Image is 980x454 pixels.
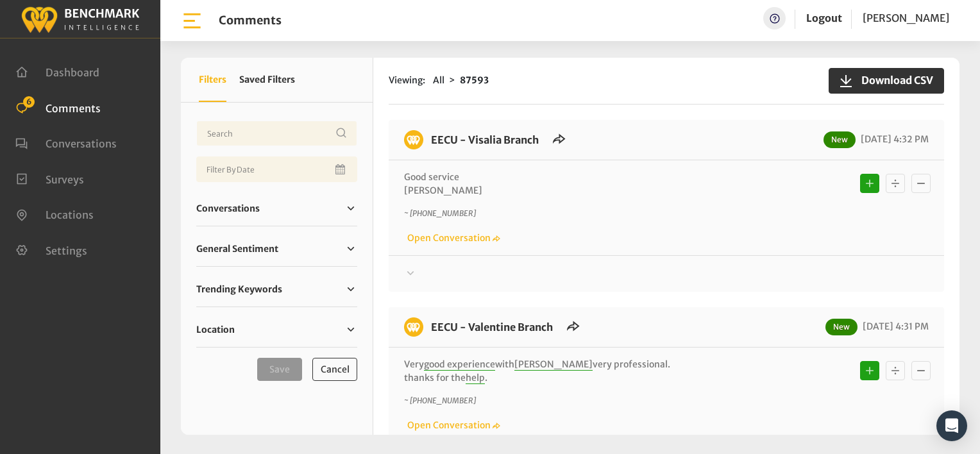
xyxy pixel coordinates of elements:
[824,131,856,148] span: New
[196,280,357,299] a: Trending Keywords
[857,171,934,196] div: Basic example
[196,121,357,146] input: Username
[312,358,357,381] button: Cancel
[199,58,226,102] button: Filters
[46,244,87,256] span: Settings
[404,171,798,198] p: Good service [PERSON_NAME]
[181,10,203,32] img: bar
[854,72,933,88] span: Download CSV
[424,358,495,371] span: good experience
[15,101,101,113] a: Comments 6
[15,207,94,220] a: Locations
[857,358,934,383] div: Basic example
[46,208,94,221] span: Locations
[21,3,140,35] img: benchmark
[433,74,444,86] span: All
[15,243,87,256] a: Settings
[46,101,101,114] span: Comments
[404,232,500,244] a: Open Conversation
[196,283,282,296] span: Trending Keywords
[196,242,278,256] span: General Sentiment
[863,12,949,24] span: [PERSON_NAME]
[23,96,35,108] span: 6
[219,13,282,28] h1: Comments
[46,137,117,150] span: Conversations
[460,74,489,86] strong: 87593
[806,12,842,24] a: Logout
[196,199,357,218] a: Conversations
[333,156,350,182] button: Open Calendar
[423,130,546,149] h6: EECU - Visalia Branch
[15,65,99,78] a: Dashboard
[404,419,500,431] a: Open Conversation
[239,58,295,102] button: Saved Filters
[806,7,842,29] a: Logout
[15,136,117,149] a: Conversations
[859,321,929,332] span: [DATE] 4:31 PM
[196,156,357,182] input: Date range input field
[404,358,798,385] p: Very with very professional. thanks for the .
[857,133,929,145] span: [DATE] 4:32 PM
[936,410,967,441] div: Open Intercom Messenger
[404,396,476,405] i: ~ [PHONE_NUMBER]
[389,74,425,87] span: Viewing:
[46,172,84,185] span: Surveys
[46,66,99,79] span: Dashboard
[431,321,553,333] a: EECU - Valentine Branch
[825,319,857,335] span: New
[15,172,84,185] a: Surveys
[196,202,260,215] span: Conversations
[863,7,949,29] a: [PERSON_NAME]
[466,372,485,384] span: help
[196,320,357,339] a: Location
[514,358,593,371] span: [PERSON_NAME]
[404,317,423,337] img: benchmark
[196,239,357,258] a: General Sentiment
[404,208,476,218] i: ~ [PHONE_NUMBER]
[829,68,944,94] button: Download CSV
[196,323,235,337] span: Location
[431,133,539,146] a: EECU - Visalia Branch
[404,130,423,149] img: benchmark
[423,317,561,337] h6: EECU - Valentine Branch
